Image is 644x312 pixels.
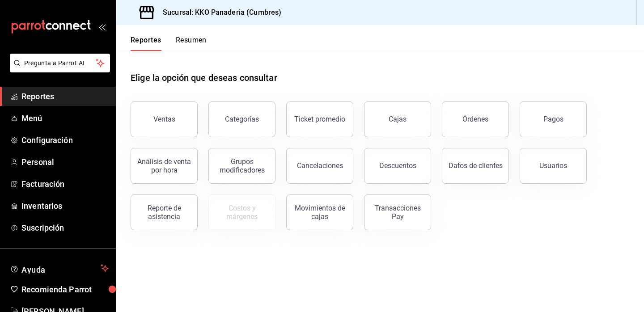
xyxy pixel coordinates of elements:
[21,178,109,190] span: Facturación
[462,115,488,123] div: Órdenes
[208,101,275,137] button: Categorías
[286,148,353,184] button: Cancelaciones
[379,161,416,170] div: Descuentos
[6,65,110,74] a: Pregunta a Parrot AI
[294,115,345,123] div: Ticket promedio
[389,115,407,123] div: Cajas
[21,134,109,146] span: Configuración
[520,148,587,184] button: Usuarios
[208,148,275,184] button: Grupos modificadores
[225,115,259,123] div: Categorías
[21,200,109,212] span: Inventarios
[442,148,509,184] button: Datos de clientes
[539,161,567,170] div: Usuarios
[136,157,192,174] div: Análisis de venta por hora
[131,71,277,84] h1: Elige la opción que deseas consultar
[364,194,431,230] button: Transacciones Pay
[442,101,509,137] button: Órdenes
[10,54,110,72] button: Pregunta a Parrot AI
[131,194,198,230] button: Reporte de asistencia
[21,222,109,234] span: Suscripción
[543,115,563,123] div: Pagos
[364,101,431,137] button: Cajas
[286,101,353,137] button: Ticket promedio
[153,115,175,123] div: Ventas
[136,204,192,221] div: Reporte de asistencia
[98,23,106,30] button: open_drawer_menu
[131,148,198,184] button: Análisis de venta por hora
[520,101,587,137] button: Pagos
[131,101,198,137] button: Ventas
[297,161,343,170] div: Cancelaciones
[21,90,109,102] span: Reportes
[208,194,275,230] button: Contrata inventarios para ver este reporte
[21,283,109,295] span: Recomienda Parrot
[21,263,97,274] span: Ayuda
[364,148,431,184] button: Descuentos
[370,204,425,221] div: Transacciones Pay
[131,36,161,51] button: Reportes
[214,204,270,221] div: Costos y márgenes
[156,7,281,18] h3: Sucursal: KKO Panaderia (Cumbres)
[214,157,270,174] div: Grupos modificadores
[449,161,503,170] div: Datos de clientes
[21,156,109,168] span: Personal
[286,194,353,230] button: Movimientos de cajas
[176,36,207,51] button: Resumen
[24,59,96,68] span: Pregunta a Parrot AI
[21,112,109,124] span: Menú
[292,204,347,221] div: Movimientos de cajas
[131,36,207,51] div: navigation tabs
